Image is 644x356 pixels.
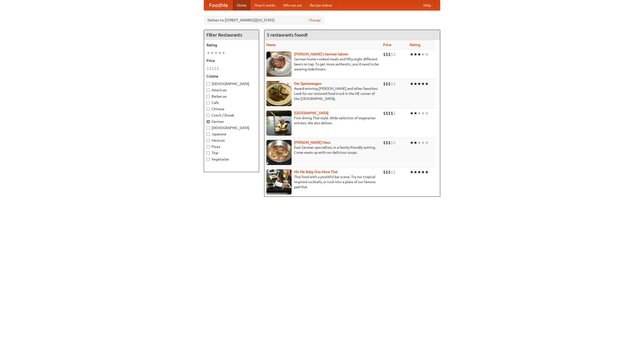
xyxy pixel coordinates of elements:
li: $ [383,169,386,175]
li: ★ [414,81,417,87]
li: $ [388,110,391,116]
li: ★ [207,50,210,56]
li: $ [393,110,396,116]
input: Chinese [207,107,210,111]
input: [DEMOGRAPHIC_DATA] [207,82,210,86]
li: ★ [417,81,421,87]
a: Recipe videos [306,0,336,10]
li: ★ [421,110,425,116]
a: Hit Me Baby One More Thai [294,170,338,174]
li: ★ [414,169,417,175]
li: $ [388,52,391,57]
label: Japanese [207,132,256,137]
input: Czech / Slovak [207,114,210,117]
li: $ [383,52,386,57]
input: Barbecue [207,95,210,98]
li: ★ [425,110,429,116]
p: German home-cooked meals and fifty-eight different beers on tap. To get more authentic, you'd nee... [266,57,379,72]
label: Barbecue [207,94,256,99]
li: $ [386,110,388,116]
label: [DEMOGRAPHIC_DATA] [207,81,256,86]
a: Help [419,0,435,10]
li: $ [207,66,209,71]
a: Change [309,18,321,23]
a: [PERSON_NAME]'s German Saloon [294,52,348,56]
li: ★ [410,81,414,87]
li: $ [214,66,217,71]
li: ★ [421,140,425,145]
a: [PERSON_NAME] Haus [294,140,330,144]
h5: Rating [207,43,256,48]
p: Award-winning [PERSON_NAME] and other favorites. Look for our restored food truck in the NE corne... [266,86,379,101]
li: ★ [410,140,414,145]
li: ★ [425,81,429,87]
label: Pizza [207,144,256,149]
label: Vegetarian [207,157,256,162]
input: German [207,120,210,123]
li: ★ [417,52,421,57]
li: ★ [410,52,414,57]
p: Fine dining Thai-style. Wide selection of vegetarian entrées. We also deliver. [266,115,379,126]
a: How it works [251,0,279,10]
li: ★ [410,110,414,116]
input: Thai [207,151,210,155]
li: $ [383,140,386,145]
input: [DEMOGRAPHIC_DATA] [207,126,210,130]
li: $ [386,140,388,145]
input: Cafe [207,101,210,104]
li: $ [388,81,391,87]
a: Home [233,0,251,10]
li: ★ [417,169,421,175]
li: $ [388,140,391,145]
li: $ [388,169,391,175]
input: Pizza [207,145,210,148]
a: [GEOGRAPHIC_DATA] [294,111,329,115]
li: $ [393,140,396,145]
li: ★ [421,81,425,87]
img: kohlhaus.jpg [266,140,292,165]
li: ★ [222,50,225,56]
p: Thai food with a youthful bar scene. Try our tropical inspired cocktails, or tuck into a plate of... [266,174,379,189]
img: babythai.jpg [266,169,292,194]
input: American [207,89,210,92]
li: $ [391,140,393,145]
input: Mexican [207,139,210,142]
input: Vegetarian [207,158,210,161]
li: ★ [425,169,429,175]
a: Rating [410,43,420,47]
li: ★ [425,140,429,145]
li: ★ [414,52,417,57]
div: Deliver to: [STREET_ADDRESS][US_STATE] [204,16,325,25]
img: speisewagen.jpg [266,81,292,106]
li: $ [386,81,388,87]
label: American [207,88,256,93]
li: $ [391,52,393,57]
li: ★ [417,140,421,145]
label: Mexican [207,138,256,143]
label: Cafe [207,100,256,105]
li: ★ [414,110,417,116]
li: ★ [214,50,218,56]
li: ★ [218,50,222,56]
a: FoodMe [204,0,233,10]
h5: Cuisine [207,74,256,79]
li: $ [217,66,219,71]
li: ★ [414,140,417,145]
li: ★ [421,52,425,57]
label: Chinese [207,106,256,111]
li: ★ [210,50,214,56]
li: $ [393,81,396,87]
label: German [207,119,256,124]
li: ★ [410,169,414,175]
li: $ [391,110,393,116]
img: esthers.jpg [266,52,292,77]
li: $ [386,169,388,175]
li: $ [391,169,393,175]
li: ★ [425,52,429,57]
input: Japanese [207,133,210,136]
a: Der Speisewagen [294,82,321,86]
li: $ [391,81,393,87]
